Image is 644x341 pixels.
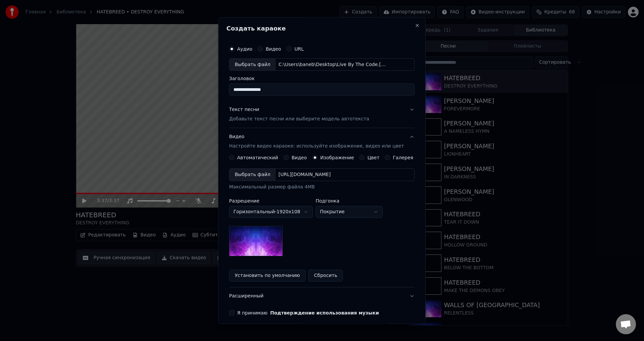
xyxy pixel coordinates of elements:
[291,156,307,160] label: Видео
[229,107,259,113] div: Текст песни
[229,101,415,128] button: Текст песниДобавьте текст песни или выберите модель автотекста
[320,156,354,160] label: Изображение
[316,199,383,204] label: Подгонка
[229,59,276,71] div: Выбрать файл
[270,311,379,316] button: Я принимаю
[266,47,281,51] label: Видео
[229,288,415,305] button: Расширенный
[229,184,415,191] div: Максимальный размер файла 4MB
[368,156,380,160] label: Цвет
[229,143,404,150] p: Настройте видео караоке: используйте изображение, видео или цвет
[229,169,276,181] div: Выбрать файл
[229,199,313,204] label: Разрешение
[294,47,304,51] label: URL
[237,47,252,51] label: Аудио
[237,311,379,316] label: Я принимаю
[229,134,404,150] div: Видео
[237,156,278,160] label: Автоматический
[229,128,415,155] button: ВидеоНастройте видео караоке: используйте изображение, видео или цвет
[226,25,417,32] h2: Создать караоке
[393,156,414,160] label: Галерея
[276,61,390,68] div: C:\Users\baneb\Desktop\Live By The Code.[MEDICAL_DATA]
[229,270,306,282] button: Установить по умолчанию
[229,116,369,123] p: Добавьте текст песни или выберите модель автотекста
[229,76,415,81] label: Заголовок
[309,270,343,282] button: Сбросить
[229,155,415,287] div: ВидеоНастройте видео караоке: используйте изображение, видео или цвет
[276,172,333,178] div: [URL][DOMAIN_NAME]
